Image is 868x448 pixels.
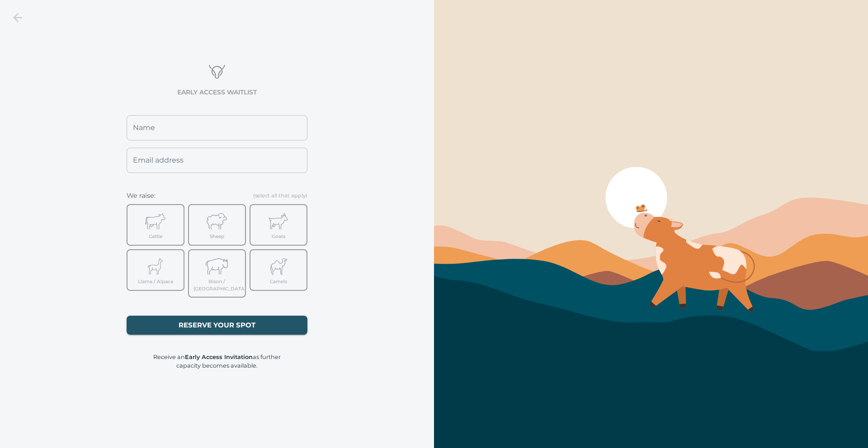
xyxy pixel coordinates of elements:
p: Receive an as further capacity becomes available. [149,353,285,370]
span: RESERVE YOUR SPOT [179,319,255,331]
p: Llama / Alpaca [132,278,179,285]
p: Cattle [132,233,179,240]
h6: Early Access Waitlist [127,87,307,97]
p: We raise: [127,191,156,201]
p: Camels [255,278,302,285]
p: Bison / [GEOGRAPHIC_DATA] [193,278,241,292]
span: Early Access Invitation [185,354,253,360]
p: Goats [255,233,302,240]
p: Sheep [193,233,241,240]
p: (select all that apply) [253,192,307,200]
button: RESERVE YOUR SPOT [127,316,307,335]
